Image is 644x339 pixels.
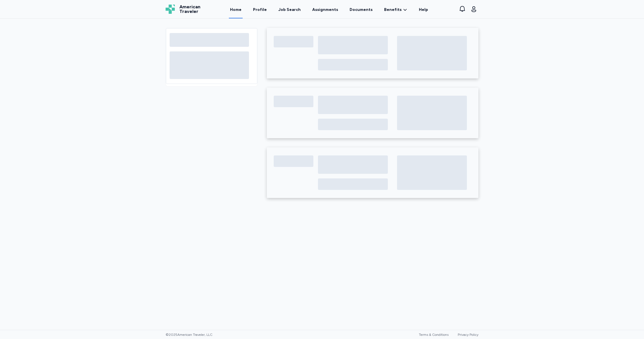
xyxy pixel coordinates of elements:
a: Home [229,1,243,18]
a: Benefits [384,7,407,13]
span: American Traveler [179,5,200,14]
a: Privacy Policy [458,333,478,337]
span: © 2025 American Traveler, LLC [166,332,212,337]
img: Logo [166,5,175,14]
a: Terms & Conditions [419,333,448,337]
span: Benefits [384,7,402,13]
div: Job Search [278,7,301,13]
